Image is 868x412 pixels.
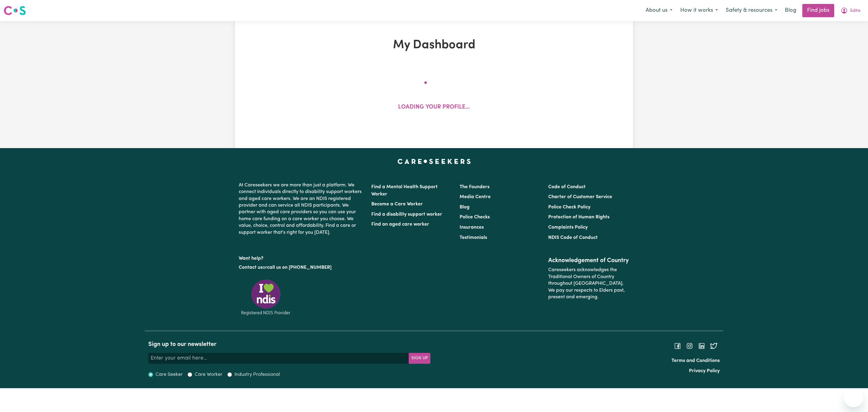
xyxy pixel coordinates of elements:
a: Find a Mental Health Support Worker [371,185,438,197]
a: Become a Care Worker [371,202,423,207]
p: Loading your profile... [398,103,470,112]
span: Edita [850,8,860,14]
a: Follow Careseekers on LinkedIn [698,344,705,348]
a: Terms and Conditions [671,358,720,363]
a: Blog [460,205,470,210]
button: Subscribe [409,353,430,364]
label: Care Seeker [156,371,183,378]
a: Follow Careseekers on Twitter [710,344,717,348]
input: Enter your email here... [148,353,409,364]
a: Complaints Policy [548,225,588,230]
a: The Founders [460,185,489,189]
p: Want help? [239,253,364,262]
a: Insurances [460,225,484,230]
p: or [239,262,364,273]
a: Protection of Human Rights [548,215,609,220]
a: call us on [PHONE_NUMBER] [267,265,332,270]
button: About us [642,4,676,17]
button: My Account [837,4,864,17]
a: Police Check Policy [548,205,590,210]
a: Charter of Customer Service [548,195,612,199]
a: Careseekers home page [398,159,471,164]
h2: Sign up to our newsletter [148,341,430,348]
a: Follow Careseekers on Facebook [674,344,681,348]
label: Care Worker [195,371,222,378]
a: Find an aged care worker [371,222,429,227]
button: How it works [676,4,722,17]
a: Careseekers logo [4,4,26,17]
a: Blog [781,4,800,17]
img: Careseekers logo [4,5,26,16]
h1: My Dashboard [305,38,563,52]
p: At Careseekers we are more than just a platform. We connect individuals directly to disability su... [239,179,364,238]
img: Registered NDIS provider [239,278,293,316]
iframe: Button to launch messaging window, conversation in progress [844,388,863,407]
h2: Acknowledgement of Country [548,257,629,264]
a: Police Checks [460,215,490,220]
a: Find jobs [802,4,834,17]
button: Safety & resources [722,4,781,17]
a: Testimonials [460,235,487,240]
a: Media Centre [460,195,491,199]
p: Careseekers acknowledges the Traditional Owners of Country throughout [GEOGRAPHIC_DATA]. We pay o... [548,264,629,303]
a: Code of Conduct [548,185,586,189]
a: Contact us [239,265,263,270]
a: NDIS Code of Conduct [548,235,598,240]
a: Privacy Policy [689,369,720,373]
label: Industry Professional [234,371,280,378]
a: Follow Careseekers on Instagram [686,344,693,348]
a: Find a disability support worker [371,212,442,217]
